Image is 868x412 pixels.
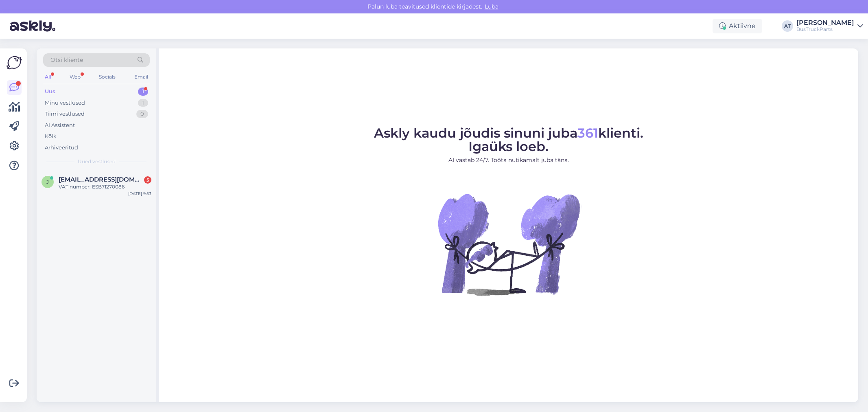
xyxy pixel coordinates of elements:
[796,26,854,33] div: BusTruckParts
[68,72,82,82] div: Web
[374,125,643,154] span: Askly kaudu jõudis sinuni juba klienti. Igaüks loeb.
[713,19,762,33] div: Aktiivne
[78,158,116,165] span: Uued vestlused
[59,176,143,183] span: johnjadergaviria@gmail.com
[482,3,501,10] span: Luba
[45,121,75,129] div: AI Assistent
[136,110,148,118] div: 0
[45,88,55,96] div: Uus
[59,183,151,191] div: VAT number: ESB71270086
[45,132,57,140] div: Kõik
[97,72,117,82] div: Socials
[796,20,854,26] div: [PERSON_NAME]
[133,72,150,82] div: Email
[45,110,85,118] div: Tiimi vestlused
[43,72,52,82] div: All
[138,99,148,107] div: 1
[7,55,22,70] img: Askly Logo
[782,20,793,32] div: AT
[45,99,85,107] div: Minu vestlused
[128,191,151,197] div: [DATE] 9:53
[374,156,643,164] p: AI vastab 24/7. Tööta nutikamalt juba täna.
[46,179,49,185] span: j
[796,20,863,33] a: [PERSON_NAME]BusTruckParts
[50,56,83,64] span: Otsi kliente
[138,88,148,96] div: 1
[45,144,78,152] div: Arhiveeritud
[577,125,598,141] span: 361
[144,176,151,184] div: 5
[435,171,582,318] img: No Chat active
